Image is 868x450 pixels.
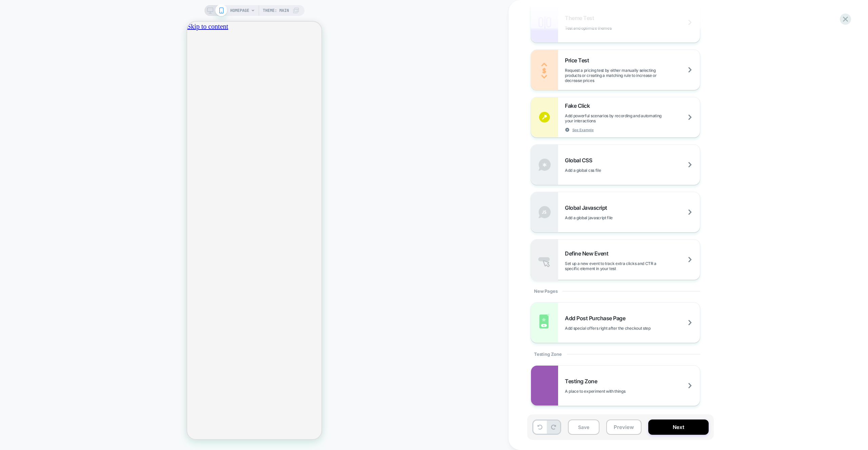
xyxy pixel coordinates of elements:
[565,326,685,331] span: Add special offers right after the checkout step
[531,343,700,365] div: Testing Zone
[565,113,700,123] span: Add powerful scenarios by recording and automating your interactions
[565,250,612,257] span: Define New Event
[565,204,611,211] span: Global Javascript
[565,315,629,322] span: Add Post Purchase Page
[606,420,642,435] button: Preview
[565,68,700,83] span: Request a pricing test by either manually selecting products or creating a matching rule to incre...
[565,215,647,220] span: Add a global javascript file
[565,378,600,385] span: Testing Zone
[565,389,659,394] span: A place to experiment with things
[565,57,592,64] span: Price Test
[565,157,595,164] span: Global CSS
[565,102,593,109] span: Fake Click
[565,25,645,30] span: Test and optimize themes
[568,420,599,435] button: Save
[531,280,700,302] div: New Pages
[572,127,594,132] span: See Example
[565,15,597,21] span: Theme Test
[648,420,709,435] button: Next
[230,5,249,16] span: HOMEPAGE
[565,261,700,271] span: Set up a new event to track extra clicks and CTR a specific element in your test
[263,5,289,16] span: Theme: MAIN
[565,168,635,173] span: Add a global css file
